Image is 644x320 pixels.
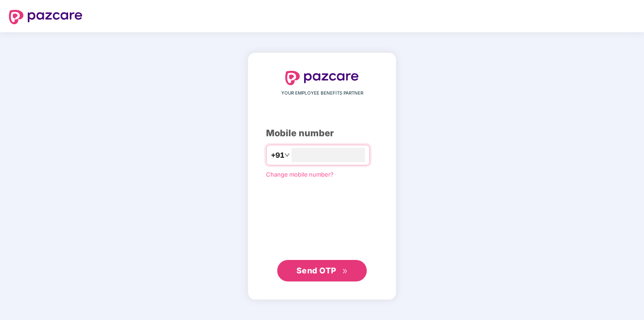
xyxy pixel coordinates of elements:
[284,152,290,158] span: down
[342,268,348,274] span: double-right
[285,71,359,85] img: logo
[296,266,336,275] span: Send OTP
[266,126,378,140] div: Mobile number
[266,171,334,178] a: Change mobile number?
[271,150,284,161] span: +91
[9,10,82,24] img: logo
[281,90,363,97] span: YOUR EMPLOYEE BENEFITS PARTNER
[277,260,367,281] button: Send OTPdouble-right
